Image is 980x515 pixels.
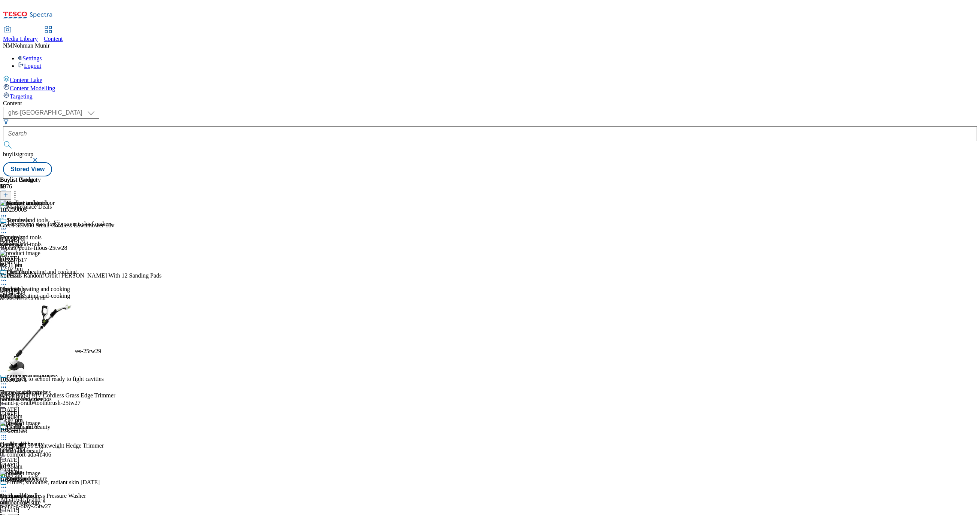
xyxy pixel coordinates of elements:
a: Content Lake [3,75,977,84]
a: Logout [18,63,41,69]
a: Media Library [3,27,38,42]
span: Content Lake [10,77,42,83]
svg: Search Filters [3,119,9,125]
span: buylistgroup [3,151,33,157]
span: Content [44,36,63,42]
span: Content Modelling [10,85,55,91]
span: Targeting [10,93,33,100]
div: Content [3,100,977,107]
a: Content [44,27,63,42]
a: Settings [18,55,42,61]
a: Targeting [3,92,977,100]
input: Search [3,126,977,141]
span: Nohman Munir [13,42,50,49]
span: Media Library [3,36,38,42]
a: Content Modelling [3,84,977,92]
button: Stored View [3,162,52,176]
span: NM [3,42,13,49]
